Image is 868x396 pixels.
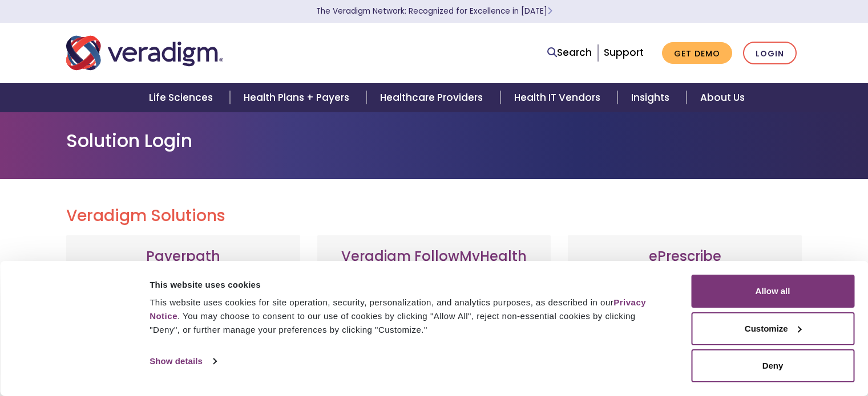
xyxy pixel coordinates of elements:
a: Show details [150,353,216,370]
span: Learn More [547,6,552,17]
h2: Veradigm Solutions [66,206,802,226]
a: The Veradigm Network: Recognized for Excellence in [DATE]Learn More [316,6,552,17]
div: This website uses cookies for site operation, security, personalization, and analytics purposes, ... [150,296,665,337]
h3: Payerpath [78,248,289,265]
a: Search [547,45,592,60]
img: Veradigm logo [66,34,223,72]
a: Health Plans + Payers [230,83,366,112]
button: Customize [691,312,854,345]
a: Login [743,42,797,65]
a: About Us [687,83,758,112]
a: Insights [617,83,687,112]
button: Allow all [691,275,854,308]
a: Healthcare Providers [366,83,500,112]
button: Deny [691,349,854,382]
h3: Veradigm FollowMyHealth [329,248,540,265]
a: Support [604,46,644,59]
a: Life Sciences [135,83,230,112]
a: Health IT Vendors [500,83,617,112]
h1: Solution Login [66,130,802,152]
a: Get Demo [662,42,732,64]
div: This website uses cookies [150,278,665,292]
h3: ePrescribe [579,248,790,265]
